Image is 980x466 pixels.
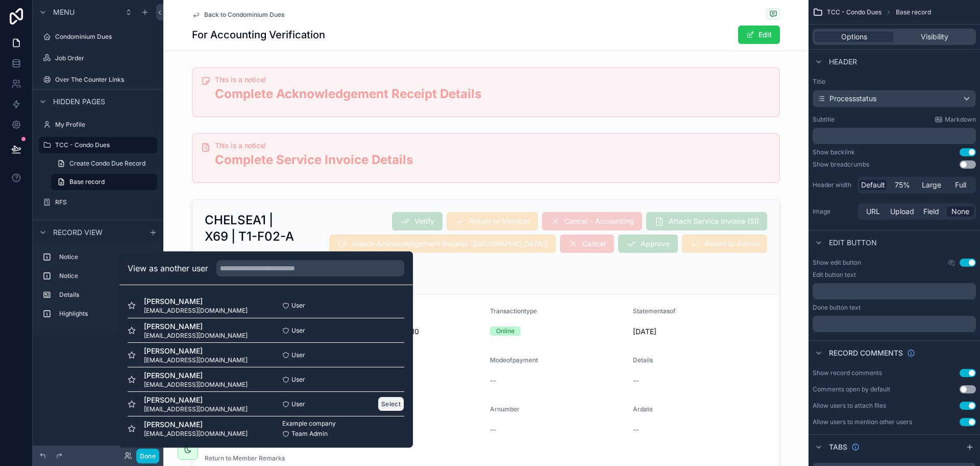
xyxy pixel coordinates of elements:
[53,7,75,17] span: Menu
[144,430,248,438] span: [EMAIL_ADDRESS][DOMAIN_NAME]
[813,90,976,107] button: Processstatus
[59,291,153,299] label: Details
[39,72,157,88] a: Over The Counter Links
[33,244,163,332] div: scrollable content
[192,11,284,19] a: Back to Condominium Dues
[890,206,914,217] span: Upload
[69,159,145,168] span: Create Condo Due Record
[39,50,157,66] a: Job Order
[813,160,869,169] div: Show breadcrumbs
[51,155,157,172] a: Create Condo Due Record
[291,327,305,335] span: User
[144,346,248,356] span: [PERSON_NAME]
[144,296,248,307] span: [PERSON_NAME]
[951,206,969,217] span: None
[813,283,976,299] div: scrollable content
[813,385,890,393] div: Comments open by default
[39,29,157,45] a: Condominium Dues
[291,430,328,438] span: Team Admin
[144,332,248,340] span: [EMAIL_ADDRESS][DOMAIN_NAME]
[829,57,857,67] span: Header
[827,8,881,16] span: TCC - Condo Dues
[39,116,157,133] a: My Profile
[55,121,155,129] label: My Profile
[866,206,880,217] span: URL
[841,32,867,42] span: Options
[861,180,885,190] span: Default
[55,33,155,41] label: Condominium Dues
[291,400,305,408] span: User
[291,376,305,384] span: User
[144,356,248,364] span: [EMAIL_ADDRESS][DOMAIN_NAME]
[813,128,976,144] div: scrollable content
[69,178,105,186] span: Base record
[935,115,976,124] a: Markdown
[144,381,248,389] span: [EMAIL_ADDRESS][DOMAIN_NAME]
[144,395,248,405] span: [PERSON_NAME]
[738,26,780,44] button: Edit
[144,307,248,315] span: [EMAIL_ADDRESS][DOMAIN_NAME]
[829,94,876,104] span: Processstatus
[813,148,855,156] div: Show backlink
[813,78,976,86] label: Title
[53,227,103,238] span: Record view
[813,115,835,124] label: Subtitle
[291,301,305,310] span: User
[813,259,861,267] label: Show edit button
[955,180,966,190] span: Full
[136,449,159,463] button: Done
[813,316,976,332] div: scrollable content
[921,32,948,42] span: Visibility
[923,206,939,217] span: Field
[829,348,903,358] span: Record comments
[55,198,155,206] label: RFS
[55,54,155,62] label: Job Order
[144,370,248,381] span: [PERSON_NAME]
[813,402,886,410] div: Allow users to attach files
[813,181,853,189] label: Header width
[53,97,105,107] span: Hidden pages
[144,420,248,430] span: [PERSON_NAME]
[829,238,877,248] span: Edit button
[51,174,157,190] a: Base record
[813,369,882,377] div: Show record comments
[813,304,861,312] label: Done button text
[144,405,248,413] span: [EMAIL_ADDRESS][DOMAIN_NAME]
[813,207,853,216] label: Image
[59,272,153,280] label: Notice
[282,420,336,428] span: Example company
[896,8,931,16] span: Base record
[204,11,284,19] span: Back to Condominium Dues
[39,137,157,153] a: TCC - Condo Dues
[59,253,153,261] label: Notice
[291,351,305,359] span: User
[813,271,856,279] label: Edit button text
[128,262,208,274] h2: View as another user
[813,418,912,426] div: Allow users to mention other users
[144,321,248,332] span: [PERSON_NAME]
[945,115,976,124] span: Markdown
[39,194,157,211] a: RFS
[829,442,847,452] span: Tabs
[192,28,325,42] h1: For Accounting Verification
[378,397,404,411] button: Select
[895,180,910,190] span: 75%
[55,76,155,84] label: Over The Counter Links
[922,180,941,190] span: Large
[59,310,153,318] label: Highlights
[55,141,151,149] label: TCC - Condo Dues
